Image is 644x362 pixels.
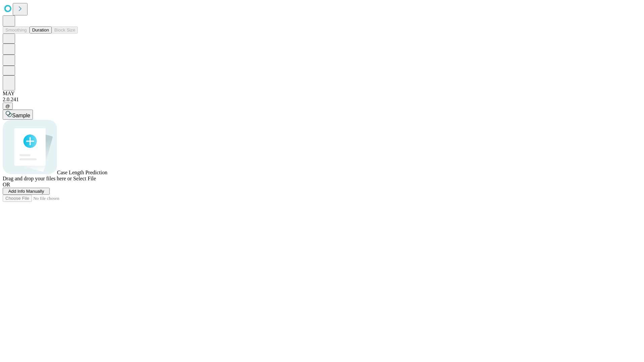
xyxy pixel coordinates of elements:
[3,182,10,187] span: OR
[5,104,10,109] span: @
[3,103,13,110] button: @
[3,176,72,181] span: Drag and drop your files here or
[3,188,50,195] button: Add Info Manually
[73,176,96,181] span: Select File
[57,170,107,175] span: Case Length Prediction
[3,26,30,34] button: Smoothing
[8,189,44,194] span: Add Info Manually
[3,97,641,103] div: 2.0.241
[12,113,30,118] span: Sample
[30,26,52,34] button: Duration
[3,110,33,120] button: Sample
[3,90,641,97] div: MAY
[52,26,78,34] button: Block Size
